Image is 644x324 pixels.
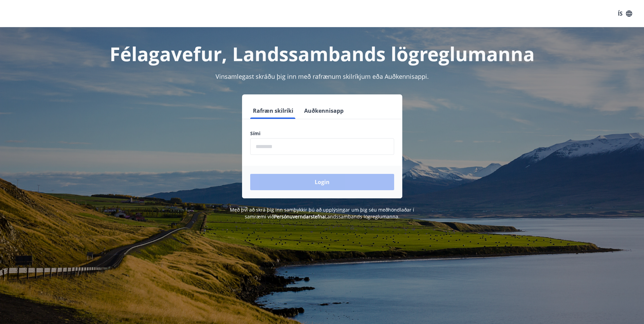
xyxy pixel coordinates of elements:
button: Auðkennisapp [301,103,346,119]
button: ÍS [614,7,636,20]
label: Sími [250,130,394,137]
h1: Félagavefur, Landssambands lögreglumanna [86,41,558,67]
span: Vinsamlegast skráðu þig inn með rafrænum skilríkjum eða Auðkennisappi. [216,72,429,80]
button: Rafræn skilríki [250,103,296,119]
span: Með því að skrá þig inn samþykkir þú að upplýsingar um þig séu meðhöndlaðar í samræmi við Landssa... [230,206,414,220]
a: Persónuverndarstefna [274,213,325,220]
